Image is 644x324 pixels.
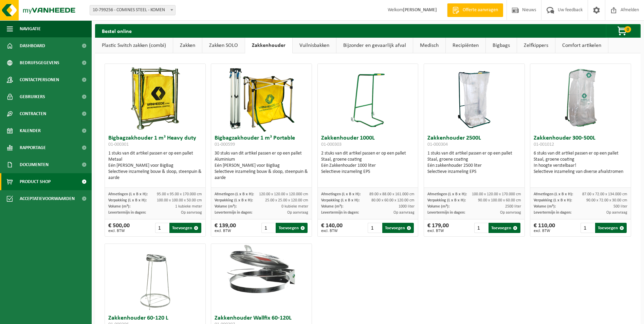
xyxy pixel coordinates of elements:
[461,7,500,14] span: Offerte aanvragen
[547,64,614,132] img: 01-001012
[500,211,521,215] span: Op aanvraag
[517,38,555,53] a: Zelfkippers
[175,204,202,209] span: 1 kubieke meter
[427,223,449,233] div: € 179,00
[173,38,202,53] a: Zakken
[259,192,308,196] span: 120.00 x 120.00 x 120.000 cm
[215,169,308,181] div: Selectieve inzameling bouw & sloop, steenpuin & aarde
[108,198,147,202] span: Verpakking (L x B x H):
[20,20,41,37] span: Navigatie
[227,64,295,132] img: 01-000599
[321,142,342,147] span: 01-000303
[108,192,148,196] span: Afmetingen (L x B x H):
[265,198,308,202] span: 25.00 x 25.00 x 120.00 cm
[215,223,236,233] div: € 139,00
[202,38,245,53] a: Zakken SOLO
[215,142,235,147] span: 01-000599
[169,223,201,233] button: Toevoegen
[108,157,202,163] div: Metaal
[95,24,139,37] h2: Bestel online
[211,244,312,294] img: 01-000307
[534,163,627,169] div: In hoogte verstelbaar!
[20,122,41,139] span: Kalender
[534,211,571,215] span: Levertermijn in dagen:
[534,198,572,202] span: Verpakking (L x B x H):
[181,211,202,215] span: Op aanvraag
[427,204,449,209] span: Volume (m³):
[321,135,415,149] h3: Zakkenhouder 1000L
[534,229,555,233] span: excl. BTW
[586,198,627,202] span: 90.00 x 72.00 x 30.00 cm
[108,163,202,169] div: Eén [PERSON_NAME] voor BigBag
[20,173,51,190] span: Product Shop
[534,150,627,175] div: 6 stuks van dit artikel passen er op een pallet
[427,157,521,163] div: Staal, groene coating
[534,135,627,149] h3: Zakkenhouder 300-500L
[108,135,202,149] h3: Bigbagzakhouder 1 m³ Heavy duty
[446,38,485,53] a: Recipiënten
[321,229,343,233] span: excl. BTW
[20,156,49,173] span: Documenten
[215,198,253,202] span: Verpakking (L x B x H):
[215,135,308,149] h3: Bigbagzakhouder 1 m³ Portable
[321,150,415,175] div: 2 stuks van dit artikel passen er op een pallet
[215,163,308,169] div: Eén [PERSON_NAME] voor BigBag
[108,223,130,233] div: € 500,00
[371,198,415,202] span: 80.00 x 60.00 x 120.00 cm
[20,139,46,156] span: Rapportage
[624,26,631,33] span: 0
[108,229,130,233] span: excl. BTW
[321,192,361,196] span: Afmetingen (L x B x H):
[427,211,465,215] span: Levertermijn in dagen:
[20,88,45,105] span: Gebruikers
[427,135,521,149] h3: Zakkenhouder 2500L
[215,229,236,233] span: excl. BTW
[427,169,521,175] div: Selectieve inzameling EPS
[534,192,573,196] span: Afmetingen (L x B x H):
[534,204,556,209] span: Volume (m³):
[321,204,343,209] span: Volume (m³):
[534,169,627,175] div: Selectieve inzameling van diverse afvalstromen
[505,204,521,209] span: 2500 liter
[427,198,466,202] span: Verpakking (L x B x H):
[215,211,252,215] span: Levertermijn in dagen:
[582,192,627,196] span: 87.00 x 72.00 x 134.000 cm
[427,192,467,196] span: Afmetingen (L x B x H):
[534,142,554,147] span: 01-001012
[293,38,336,53] a: Vuilnisbakken
[245,38,292,53] a: Zakkenhouder
[90,5,175,15] span: 10-799256 - COMINES STEEL - KOMEN
[368,223,381,233] input: 1
[108,211,146,215] span: Levertermijn in dagen:
[108,150,202,181] div: 1 stuks van dit artikel passen er op een pallet
[534,223,555,233] div: € 110,00
[399,204,415,209] span: 1000 liter
[287,211,308,215] span: Op aanvraag
[138,244,172,312] img: 01-000306
[95,38,173,53] a: Plastic Switch zakken (combi)
[20,71,59,88] span: Contactpersonen
[121,64,189,132] img: 01-000301
[20,105,46,122] span: Contracten
[427,163,521,169] div: Eén zakkenhouder 2500 liter
[427,142,448,147] span: 01-000304
[474,223,488,233] input: 1
[413,38,445,53] a: Medisch
[215,204,237,209] span: Volume (m³):
[606,211,627,215] span: Op aanvraag
[613,204,627,209] span: 500 liter
[581,223,594,233] input: 1
[108,169,202,181] div: Selectieve inzameling bouw & sloop, steenpuin & aarde
[261,223,275,233] input: 1
[215,150,308,181] div: 30 stuks van dit artikel passen er op een pallet
[606,24,640,38] button: 0
[595,223,627,233] button: Toevoegen
[403,7,437,13] strong: [PERSON_NAME]
[369,192,415,196] span: 89.00 x 88.00 x 161.000 cm
[321,163,415,169] div: Eén Zakkenhouder 1000 liter
[351,64,385,132] img: 01-000303
[157,192,202,196] span: 95.00 x 95.00 x 170.000 cm
[215,157,308,163] div: Aluminium
[382,223,414,233] button: Toevoegen
[20,190,75,207] span: Acceptatievoorwaarden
